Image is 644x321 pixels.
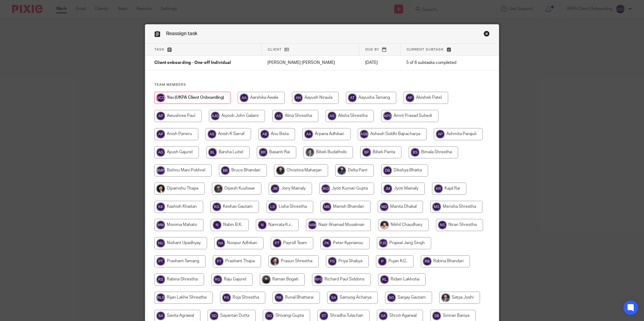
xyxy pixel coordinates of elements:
[154,48,165,51] span: Task
[154,82,490,87] h4: Team members
[268,48,282,51] span: Client
[365,60,394,66] p: [DATE]
[166,31,197,36] span: Reassign task
[407,48,444,51] span: Current subtask
[400,56,476,70] td: 5 of 6 subtasks completed
[365,48,379,51] span: Due by
[484,31,490,39] a: Close this dialog window
[154,61,231,65] span: Client onboarding - One-off Individual
[267,60,353,66] p: [PERSON_NAME] [PERSON_NAME]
